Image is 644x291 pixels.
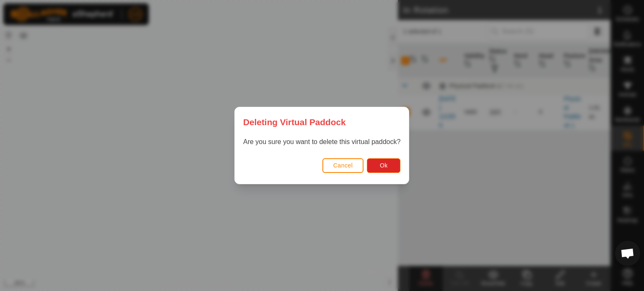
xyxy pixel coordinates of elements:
div: Open chat [615,241,640,266]
span: Cancel [333,162,353,169]
button: Cancel [322,158,364,173]
span: Deleting Virtual Paddock [243,116,346,129]
button: Ok [367,158,401,173]
span: Ok [380,162,388,169]
p: Are you sure you want to delete this virtual paddock? [243,137,400,147]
